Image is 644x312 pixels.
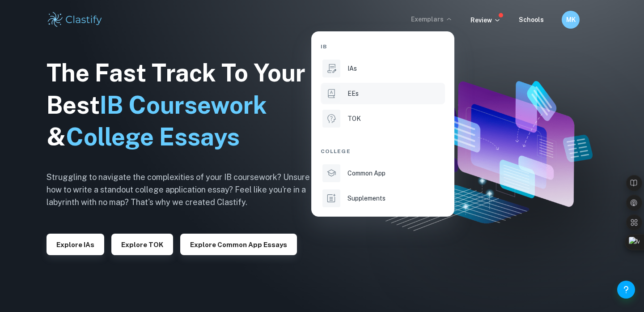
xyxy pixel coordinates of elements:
p: IAs [347,64,357,73]
a: EEs [321,83,445,104]
a: Supplements [321,188,445,209]
p: TOK [347,114,361,124]
a: Common App [321,162,445,184]
span: IB [321,43,327,51]
span: College [321,147,351,155]
p: Common App [347,168,386,178]
p: Supplements [347,193,386,203]
p: EEs [347,89,359,98]
a: IAs [321,58,445,79]
a: TOK [321,108,445,129]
